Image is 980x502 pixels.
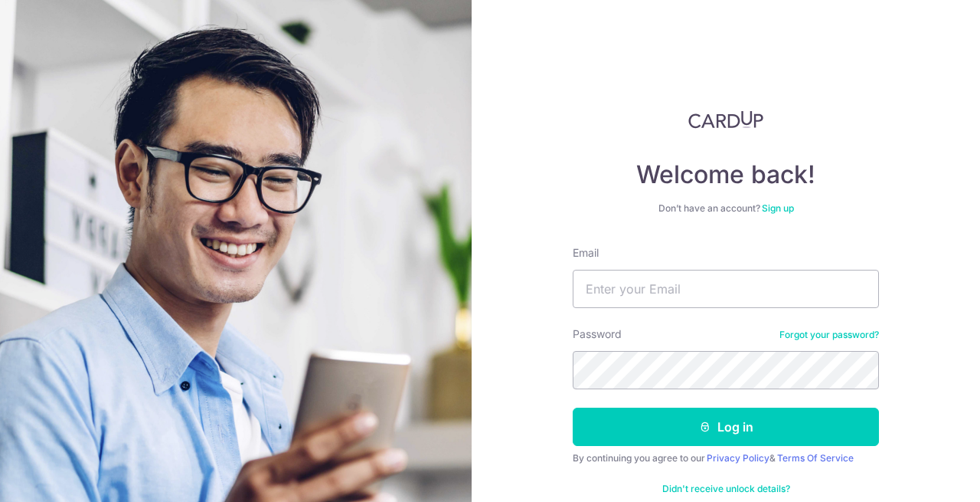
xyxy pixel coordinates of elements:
[573,326,622,342] label: Password
[573,245,599,261] label: Email
[573,452,879,464] div: By continuing you agree to our &
[573,408,879,446] button: Log in
[777,452,854,464] a: Terms Of Service
[662,483,790,495] a: Didn't receive unlock details?
[688,110,763,129] img: CardUp Logo
[707,452,769,464] a: Privacy Policy
[573,159,879,190] h4: Welcome back!
[573,270,879,308] input: Enter your Email
[762,202,794,214] a: Sign up
[573,202,879,215] div: Don’t have an account?
[779,329,879,341] a: Forgot your password?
